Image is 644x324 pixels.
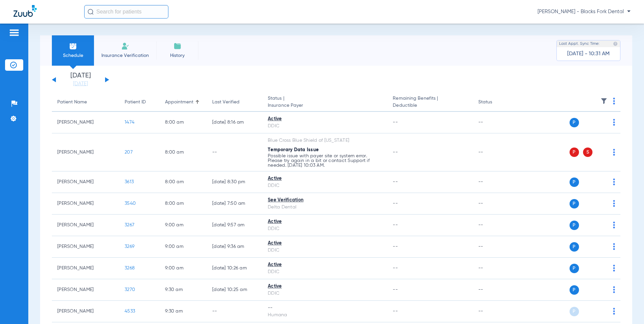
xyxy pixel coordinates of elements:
[473,133,518,171] td: --
[613,200,615,207] img: group-dot-blue.svg
[567,51,610,57] span: [DATE] - 10:31 AM
[207,236,262,258] td: [DATE] 9:36 AM
[268,240,382,247] div: Active
[393,266,398,270] span: --
[393,120,398,125] span: --
[268,225,382,232] div: DDIC
[165,99,201,106] div: Appointment
[160,171,207,193] td: 8:00 AM
[613,179,615,185] img: group-dot-blue.svg
[125,201,136,206] span: 3540
[570,242,579,252] span: P
[125,287,135,292] span: 3270
[268,247,382,254] div: DDIC
[570,148,579,157] span: P
[160,258,207,279] td: 9:00 AM
[570,221,579,230] span: P
[262,93,387,112] th: Status |
[393,223,398,227] span: --
[393,287,398,292] span: --
[473,215,518,236] td: --
[473,236,518,258] td: --
[57,52,89,59] span: Schedule
[570,285,579,295] span: P
[613,243,615,250] img: group-dot-blue.svg
[570,199,579,208] span: P
[268,197,382,204] div: See Verification
[601,98,607,104] img: filter.svg
[88,9,94,15] img: Search Icon
[268,290,382,297] div: DDIC
[268,148,319,152] span: Temporary Data Issue
[268,312,382,319] div: Humana
[125,309,135,314] span: 4533
[387,93,473,112] th: Remaining Benefits |
[613,119,615,126] img: group-dot-blue.svg
[52,112,119,133] td: [PERSON_NAME]
[52,133,119,171] td: [PERSON_NAME]
[99,52,151,59] span: Insurance Verification
[207,112,262,133] td: [DATE] 8:16 AM
[57,99,87,106] div: Patient Name
[613,149,615,156] img: group-dot-blue.svg
[570,177,579,187] span: P
[52,193,119,215] td: [PERSON_NAME]
[160,279,207,301] td: 9:30 AM
[52,279,119,301] td: [PERSON_NAME]
[13,5,37,17] img: Zuub Logo
[268,182,382,189] div: DDIC
[57,99,114,106] div: Patient Name
[473,112,518,133] td: --
[473,279,518,301] td: --
[538,8,631,15] span: [PERSON_NAME] - Blacks Fork Dental
[160,215,207,236] td: 9:00 AM
[207,133,262,171] td: --
[52,258,119,279] td: [PERSON_NAME]
[160,112,207,133] td: 8:00 AM
[268,116,382,123] div: Active
[613,41,618,46] img: last sync help info
[207,258,262,279] td: [DATE] 10:26 AM
[52,215,119,236] td: [PERSON_NAME]
[393,201,398,206] span: --
[207,171,262,193] td: [DATE] 8:30 PM
[207,279,262,301] td: [DATE] 10:25 AM
[570,307,579,316] span: P
[60,80,101,87] a: [DATE]
[207,193,262,215] td: [DATE] 7:50 AM
[393,150,398,155] span: --
[165,99,193,106] div: Appointment
[125,223,134,227] span: 3267
[268,175,382,182] div: Active
[212,99,239,106] div: Last Verified
[268,268,382,276] div: DDIC
[473,171,518,193] td: --
[212,99,257,106] div: Last Verified
[473,301,518,322] td: --
[125,266,135,270] span: 3268
[207,301,262,322] td: --
[52,236,119,258] td: [PERSON_NAME]
[393,102,467,109] span: Deductible
[268,137,382,144] div: Blue Cross Blue Shield of [US_STATE]
[473,93,518,112] th: Status
[69,42,77,50] img: Schedule
[268,123,382,130] div: DDIC
[393,180,398,184] span: --
[207,215,262,236] td: [DATE] 9:57 AM
[160,133,207,171] td: 8:00 AM
[160,193,207,215] td: 8:00 AM
[559,40,600,47] span: Last Appt. Sync Time:
[583,148,592,157] span: S
[173,42,182,50] img: History
[393,244,398,249] span: --
[125,120,134,125] span: 1474
[610,292,644,324] iframe: Chat Widget
[160,301,207,322] td: 9:30 AM
[613,98,615,104] img: group-dot-blue.svg
[613,222,615,228] img: group-dot-blue.svg
[125,150,133,155] span: 207
[268,218,382,225] div: Active
[393,309,398,314] span: --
